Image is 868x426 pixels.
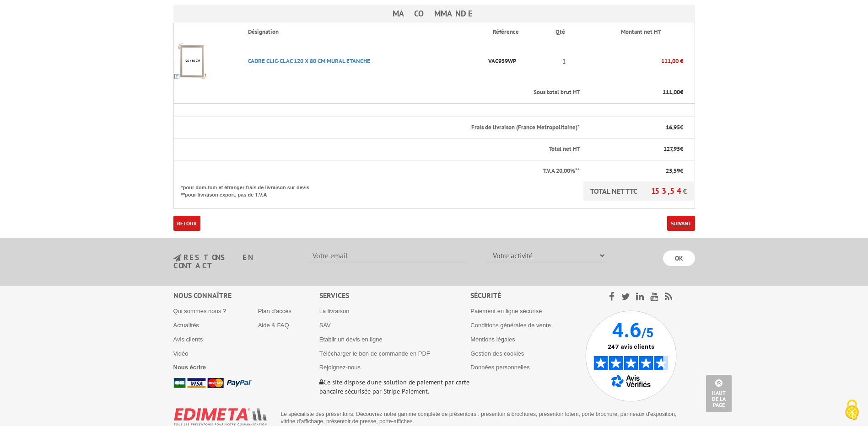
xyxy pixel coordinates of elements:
[666,167,680,175] span: 25,59
[258,308,291,314] a: Plan d'accès
[663,145,680,153] span: 127,95
[319,308,350,314] a: La livraison
[319,350,430,357] a: Télécharger le bon de commande en PDF
[470,322,551,329] a: Conditions générales de vente
[173,138,581,160] th: Total net HT
[485,23,548,41] th: Référence
[241,23,485,41] th: Désignation
[588,123,683,132] p: €
[319,364,361,371] a: Rejoignez-nous
[173,5,695,23] h3: Ma commande
[173,350,189,357] a: Vidéo
[470,308,542,314] a: Paiement en ligne sécurisé
[174,43,210,80] img: CADRE CLIC-CLAC 120 X 80 CM MURAL ETANCHE
[319,290,471,301] div: Services
[706,375,732,412] a: Haut de la page
[470,290,585,301] div: Sécurité
[470,350,524,357] a: Gestion des cookies
[663,88,680,96] span: 111,00
[581,53,683,69] p: 111,00 €
[248,57,370,65] a: CADRE CLIC-CLAC 120 X 80 CM MURAL ETANCHE
[181,181,318,198] p: *pour dom-tom et étranger frais de livraison sur devis **pour livraison export, pas de T.V.A
[663,250,695,266] input: OK
[470,336,515,343] a: Mentions légales
[307,248,472,263] input: Votre email
[173,254,181,262] img: newsletter.jpg
[585,310,677,402] img: Avis Vérifiés - 4.6 sur 5 - 247 avis clients
[173,322,199,329] a: Actualités
[583,181,694,201] p: TOTAL NET TTC €
[666,123,680,131] span: 16,95
[588,167,683,176] p: €
[836,395,868,426] button: Cookies (fenêtre modale)
[588,145,683,154] p: €
[173,254,294,270] h3: restons en contact
[281,410,688,425] p: Le spécialiste des présentoirs. Découvrez notre gamme complète de présentoirs : présentoir à broc...
[588,88,683,97] p: €
[588,28,694,37] p: Montant net HT
[173,364,206,371] a: Nous écrire
[319,322,331,329] a: SAV
[548,41,581,82] td: 1
[470,364,529,371] a: Données personnelles
[841,399,863,421] img: Cookies (fenêtre modale)
[173,290,319,301] div: Nous connaître
[181,167,580,176] p: T.V.A 20,00%**
[548,23,581,41] th: Qté
[485,53,548,69] p: VAC959WP
[667,216,695,231] a: Suivant
[651,186,683,196] span: 153,54
[173,336,203,343] a: Avis clients
[173,308,226,314] a: Qui sommes nous ?
[319,336,383,343] a: Etablir un devis en ligne
[173,117,581,138] th: Frais de livraison (France Metropolitaine)*
[173,82,581,103] th: Sous total brut HT
[258,322,289,329] a: Aide & FAQ
[173,216,200,231] a: Retour
[319,378,471,396] p: Ce site dispose d’une solution de paiement par carte bancaire sécurisée par Stripe Paiement.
